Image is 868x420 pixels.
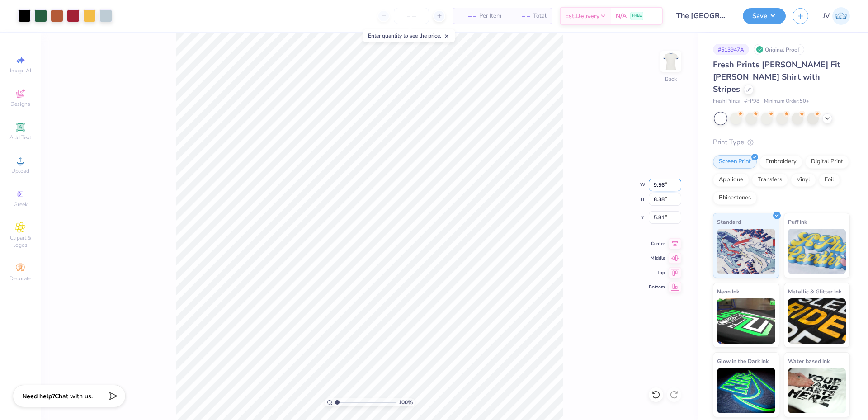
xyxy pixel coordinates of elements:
[479,11,501,21] span: Per Item
[823,7,850,25] a: JV
[832,7,850,25] img: Jo Vincent
[791,173,816,187] div: Vinyl
[363,29,455,42] div: Enter quantity to see the price.
[713,44,749,55] div: # 513947A
[10,67,31,74] span: Image AI
[752,173,788,187] div: Transfers
[458,11,476,21] span: – –
[649,255,665,261] span: Middle
[788,356,830,366] span: Water based Ink
[713,155,757,169] div: Screen Print
[713,173,749,187] div: Applique
[665,75,677,83] div: Back
[9,275,31,282] span: Decorate
[533,11,547,21] span: Total
[394,8,429,24] input: – –
[788,229,846,274] img: Puff Ink
[398,398,413,406] span: 100 %
[788,298,846,344] img: Metallic & Glitter Ink
[717,217,741,227] span: Standard
[717,356,769,366] span: Glow in the Dark Ink
[662,52,680,71] img: Back
[717,229,775,274] img: Standard
[717,287,739,296] span: Neon Ink
[764,98,809,105] span: Minimum Order: 50 +
[670,7,736,25] input: Untitled Design
[743,8,786,24] button: Save
[744,98,759,105] span: # FP98
[565,11,599,21] span: Est. Delivery
[788,287,841,296] span: Metallic & Glitter Ink
[754,44,804,55] div: Original Proof
[713,59,840,94] span: Fresh Prints [PERSON_NAME] Fit [PERSON_NAME] Shirt with Stripes
[616,11,627,21] span: N/A
[713,98,740,105] span: Fresh Prints
[649,269,665,276] span: Top
[788,217,807,227] span: Puff Ink
[632,13,642,19] span: FREE
[649,241,665,247] span: Center
[55,392,93,401] span: Chat with us.
[11,167,29,175] span: Upload
[713,137,850,147] div: Print Type
[819,173,840,187] div: Foil
[9,134,31,141] span: Add Text
[649,284,665,290] span: Bottom
[788,368,846,413] img: Water based Ink
[5,234,36,249] span: Clipart & logos
[759,155,802,169] div: Embroidery
[717,298,775,344] img: Neon Ink
[512,11,530,21] span: – –
[10,100,30,108] span: Designs
[14,201,28,208] span: Greek
[805,155,849,169] div: Digital Print
[22,392,55,401] strong: Need help?
[713,191,757,205] div: Rhinestones
[717,368,775,413] img: Glow in the Dark Ink
[823,11,830,21] span: JV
